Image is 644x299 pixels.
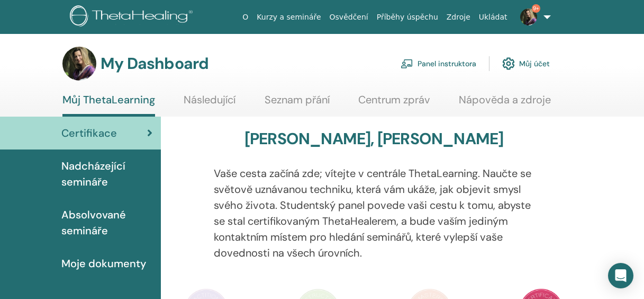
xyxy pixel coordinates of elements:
span: 9+ [532,4,540,13]
a: Můj účet [502,52,550,75]
img: logo.png [70,5,196,29]
a: Centrum zpráv [358,93,430,114]
a: Panel instruktora [401,52,476,75]
a: Následující [184,93,235,114]
span: Moje dokumenty [61,256,146,271]
p: Vaše cesta začíná zde; vítejte v centrále ThetaLearning. Naučte se světově uznávanou techniku, kt... [214,165,534,261]
a: Osvědčení [325,7,373,27]
span: Absolvované semináře [61,207,152,239]
div: Open Intercom Messenger [608,263,633,288]
a: Příběhy úspěchu [373,7,442,27]
span: Certifikace [61,125,117,141]
img: chalkboard-teacher.svg [401,59,413,68]
h3: My Dashboard [101,54,208,73]
a: Ukládat [475,7,512,27]
a: Můj ThetaLearning [62,93,155,117]
img: default.jpg [520,8,537,25]
a: Seznam přání [265,93,330,114]
img: cog.svg [502,55,515,73]
span: Nadcházející semináře [61,158,152,190]
a: Nápověda a zdroje [459,93,551,114]
a: Zdroje [442,7,475,27]
a: O [238,7,252,27]
a: Kurzy a semináře [252,7,325,27]
img: default.jpg [62,47,96,81]
h3: [PERSON_NAME], [PERSON_NAME] [244,129,504,148]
